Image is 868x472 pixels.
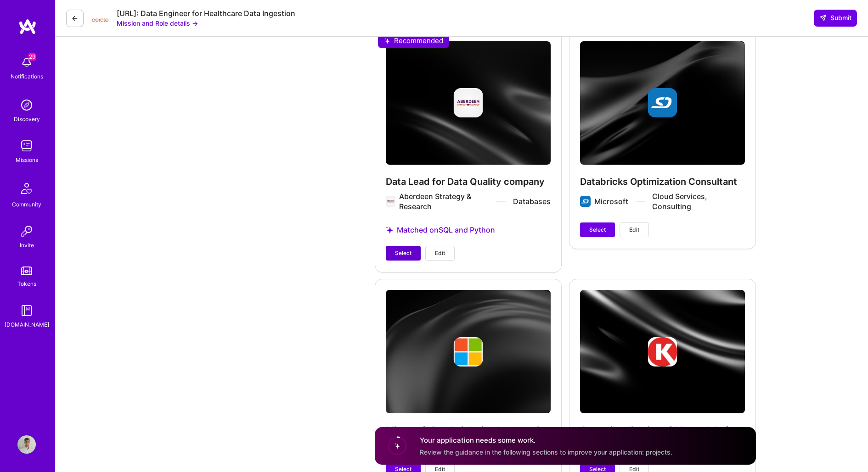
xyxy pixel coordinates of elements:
span: Select [589,226,606,234]
button: Submit [814,10,857,26]
i: icon LeftArrowDark [71,15,79,22]
a: User Avatar [15,435,38,454]
div: [URL]: Data Engineer for Healthcare Data Ingestion [117,9,295,18]
img: Company Logo [91,12,109,24]
div: Community [12,200,41,209]
span: 29 [28,53,36,61]
img: discovery [17,96,36,114]
img: tokens [21,267,32,275]
div: [DOMAIN_NAME] [5,320,49,329]
button: Select [580,222,615,237]
span: Edit [435,249,445,257]
i: icon SendLight [819,14,827,22]
div: Notifications [11,72,43,81]
div: Discovery [14,114,40,124]
button: Edit [425,246,455,261]
h4: Your application needs some work. [420,435,672,445]
img: teamwork [17,137,36,155]
div: Missions [16,155,38,165]
button: Select [386,246,421,261]
span: Review the guidance in the following sections to improve your application: projects. [420,448,672,455]
img: bell [17,53,36,72]
div: Tokens [17,279,36,289]
div: Invite [20,240,34,250]
img: guide book [17,301,36,320]
span: Select [395,249,411,257]
span: Submit [819,13,851,22]
button: Mission and Role details → [117,18,198,28]
button: Edit [620,222,649,237]
img: logo [18,18,37,35]
img: Community [16,178,38,200]
img: User Avatar [17,435,36,454]
span: Edit [629,226,639,234]
img: Invite [17,222,36,240]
